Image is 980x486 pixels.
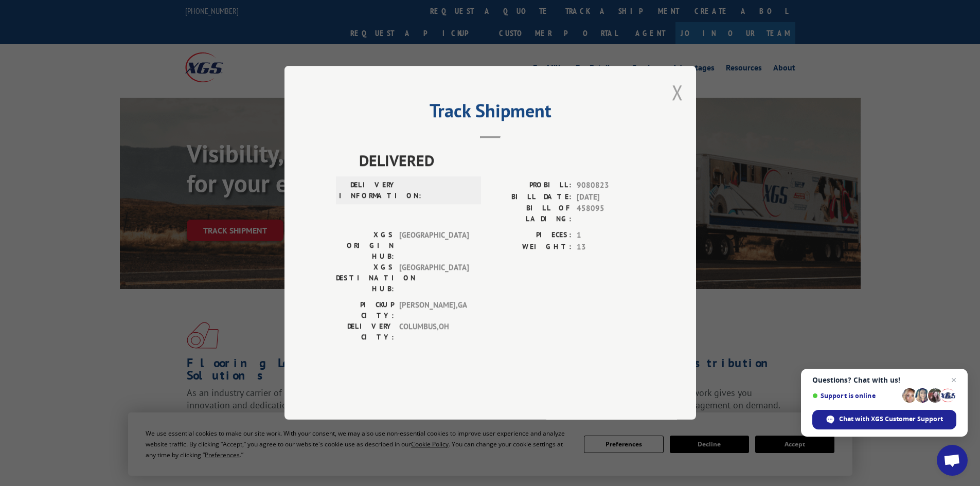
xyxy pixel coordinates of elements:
[672,79,683,106] button: Close modal
[577,191,645,203] span: [DATE]
[812,376,956,384] span: Questions? Chat with us!
[577,241,645,253] span: 13
[490,180,572,192] label: PROBILL:
[336,103,645,123] h2: Track Shipment
[336,321,394,343] label: DELIVERY CITY:
[336,300,394,321] label: PICKUP CITY:
[490,230,572,242] label: PIECES:
[490,241,572,253] label: WEIGHT:
[490,203,572,225] label: BILL OF LADING:
[336,262,394,295] label: XGS DESTINATION HUB:
[812,392,899,400] span: Support is online
[339,180,397,202] label: DELIVERY INFORMATION:
[399,321,469,343] span: COLUMBUS , OH
[399,230,469,262] span: [GEOGRAPHIC_DATA]
[577,180,645,192] span: 9080823
[948,374,960,386] span: Close chat
[839,415,943,424] span: Chat with XGS Customer Support
[937,445,968,476] div: Open chat
[359,149,645,172] span: DELIVERED
[577,203,645,225] span: 458095
[577,230,645,242] span: 1
[490,191,572,203] label: BILL DATE:
[399,262,469,295] span: [GEOGRAPHIC_DATA]
[399,300,469,321] span: [PERSON_NAME] , GA
[812,410,956,429] div: Chat with XGS Customer Support
[336,230,394,262] label: XGS ORIGIN HUB:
